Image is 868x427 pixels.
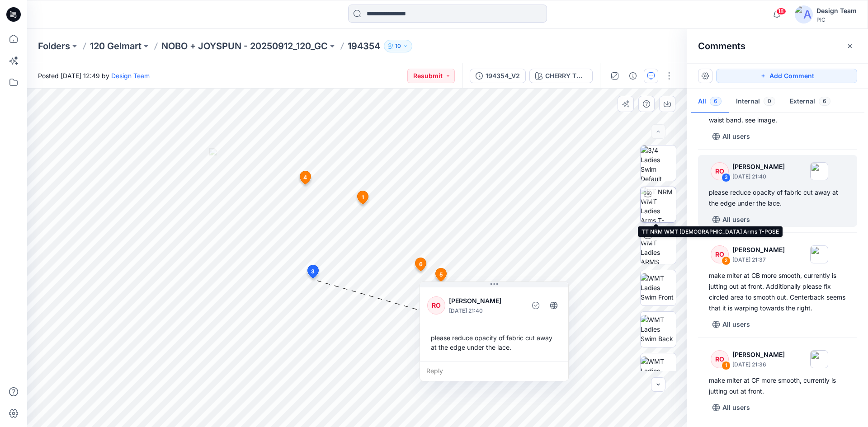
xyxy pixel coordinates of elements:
[641,229,676,264] img: TT NRM WMT Ladies ARMS DOWN
[722,131,750,142] p: All users
[722,256,731,265] div: 2
[449,296,523,306] p: [PERSON_NAME]
[722,319,750,330] p: All users
[90,40,142,52] a: 120 Gelmart
[783,90,838,113] button: External
[470,69,526,83] button: 194354_V2
[711,350,729,368] div: RO
[729,90,783,113] button: Internal
[427,329,561,356] div: please reduce opacity of fabric cut away at the edge under the lace.
[816,5,857,16] div: Design Team
[641,357,676,385] img: WMT Ladies Swim Left
[711,162,729,180] div: RO
[819,97,830,106] span: 6
[732,349,785,360] p: [PERSON_NAME]
[641,187,676,222] img: TT NRM WMT Ladies Arms T-POSE
[732,244,785,255] p: [PERSON_NAME]
[722,361,731,370] div: 1
[732,360,785,369] p: [DATE] 21:36
[732,255,785,264] p: [DATE] 21:37
[732,161,785,172] p: [PERSON_NAME]
[722,173,731,182] div: 3
[420,361,568,381] div: Reply
[641,273,676,302] img: WMT Ladies Swim Front
[362,193,364,202] span: 1
[161,40,328,52] a: NOBO + JOYSPUN - 20250912_120_GC
[641,315,676,343] img: WMT Ladies Swim Back
[38,71,150,80] span: Posted [DATE] 12:49 by
[311,267,315,276] span: 3
[709,375,846,397] div: make miter at CF more smooth, currently is jutting out at front.
[384,40,412,52] button: 10
[709,212,754,227] button: All users
[395,41,401,51] p: 10
[641,145,676,181] img: 3/4 Ladies Swim Default
[816,16,857,23] div: PIC
[795,5,813,23] img: avatar
[303,174,307,182] span: 4
[419,260,423,268] span: 6
[427,296,445,314] div: RO
[716,69,857,83] button: Add Comment
[732,172,785,181] p: [DATE] 21:40
[38,40,70,52] a: Folders
[722,214,750,225] p: All users
[709,187,846,209] div: please reduce opacity of fabric cut away at the edge under the lace.
[348,40,380,52] p: 194354
[711,245,729,263] div: RO
[545,71,587,81] div: CHERRY TOMATO
[111,72,150,80] a: Design Team
[626,69,640,83] button: Details
[529,69,593,83] button: CHERRY TOMATO
[439,271,443,279] span: 5
[709,270,846,314] div: make miter at CB more smooth, currently is jutting out at front. Additionally please fix circled ...
[698,41,745,52] h2: Comments
[710,97,722,106] span: 6
[709,400,754,415] button: All users
[709,129,754,144] button: All users
[486,71,520,81] div: 194354_V2
[449,306,523,315] p: [DATE] 21:40
[764,97,775,106] span: 0
[776,8,786,15] span: 18
[691,90,729,113] button: All
[709,317,754,332] button: All users
[722,402,750,413] p: All users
